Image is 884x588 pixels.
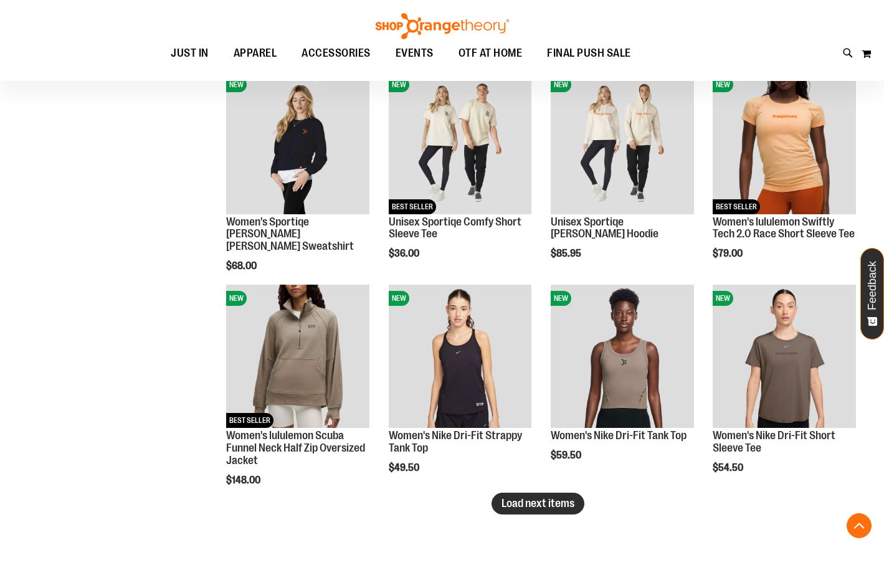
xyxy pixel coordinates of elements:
[551,450,583,461] span: $59.50
[383,65,538,291] div: product
[389,199,436,214] span: BEST SELLER
[389,216,521,240] a: Unisex Sportiqe Comfy Short Sleeve Tee
[226,77,247,92] span: NEW
[551,77,571,92] span: NEW
[226,216,354,253] a: Women's Sportiqe [PERSON_NAME] [PERSON_NAME] Sweatshirt
[535,39,644,68] a: FINAL PUSH SALE
[551,285,694,428] img: Women's Nike Dri-Fit Tank Top
[226,71,369,216] a: Women's Sportiqe Ashlyn French Terry Crewneck SweatshirtNEW
[713,71,856,216] a: Women's lululemon Swiftly Tech 2.0 Race Short Sleeve TeeNEWBEST SELLER
[226,285,369,430] a: Women's lululemon Scuba Funnel Neck Half Zip Oversized JacketNEWBEST SELLER
[847,513,872,538] button: Back To Top
[713,77,733,92] span: NEW
[226,71,369,214] img: Women's Sportiqe Ashlyn French Terry Crewneck Sweatshirt
[501,497,574,510] span: Load next items
[713,462,745,473] span: $54.50
[171,39,209,67] span: JUST IN
[383,278,538,505] div: product
[302,39,371,67] span: ACCESSORIES
[492,493,584,514] button: Load next items
[551,71,694,216] a: Unisex Sportiqe Olsen HoodieNEW
[544,65,700,291] div: product
[234,39,277,67] span: APPAREL
[551,248,583,259] span: $85.95
[396,39,434,67] span: EVENTS
[446,39,535,68] a: OTF AT HOME
[551,71,694,214] img: Unisex Sportiqe Olsen Hoodie
[226,260,259,272] span: $68.00
[713,285,856,430] a: Women's Nike Dri-Fit Short Sleeve TeeNEW
[713,248,744,259] span: $79.00
[389,285,532,428] img: Women's Nike Dri-Fit Strappy Tank Top
[713,71,856,214] img: Women's lululemon Swiftly Tech 2.0 Race Short Sleeve Tee
[289,39,383,68] a: ACCESSORIES
[220,65,376,303] div: product
[158,39,221,67] a: JUST IN
[389,429,522,454] a: Women's Nike Dri-Fit Strappy Tank Top
[544,278,700,493] div: product
[220,278,376,517] div: product
[389,71,532,216] a: Unisex Sportiqe Comfy Short Sleeve TeeNEWBEST SELLER
[383,39,446,68] a: EVENTS
[551,429,687,442] a: Women's Nike Dri-Fit Tank Top
[713,285,856,428] img: Women's Nike Dri-Fit Short Sleeve Tee
[713,291,733,306] span: NEW
[706,278,862,505] div: product
[389,462,421,473] span: $49.50
[389,285,532,430] a: Women's Nike Dri-Fit Strappy Tank TopNEW
[226,413,273,428] span: BEST SELLER
[226,291,247,306] span: NEW
[860,248,884,339] button: Feedback - Show survey
[459,39,523,67] span: OTF AT HOME
[551,216,658,240] a: Unisex Sportiqe [PERSON_NAME] Hoodie
[389,248,421,259] span: $36.00
[226,285,369,428] img: Women's lululemon Scuba Funnel Neck Half Zip Oversized Jacket
[867,261,878,310] span: Feedback
[374,13,511,39] img: Shop Orangetheory
[226,475,262,486] span: $148.00
[389,71,532,214] img: Unisex Sportiqe Comfy Short Sleeve Tee
[551,285,694,430] a: Women's Nike Dri-Fit Tank TopNEW
[221,39,290,68] a: APPAREL
[389,291,409,306] span: NEW
[713,429,835,454] a: Women's Nike Dri-Fit Short Sleeve Tee
[226,429,365,467] a: Women's lululemon Scuba Funnel Neck Half Zip Oversized Jacket
[706,65,862,291] div: product
[389,77,409,92] span: NEW
[547,39,631,67] span: FINAL PUSH SALE
[551,291,571,306] span: NEW
[713,216,855,240] a: Women's lululemon Swiftly Tech 2.0 Race Short Sleeve Tee
[713,199,760,214] span: BEST SELLER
